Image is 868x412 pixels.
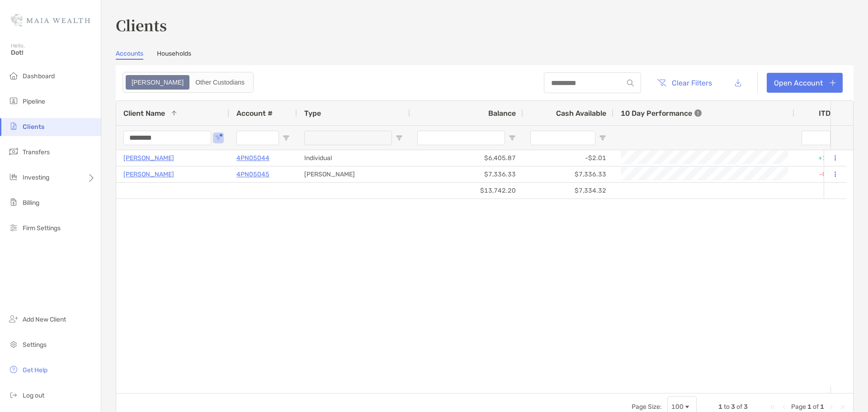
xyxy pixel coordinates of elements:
div: +1.60% [794,150,849,166]
span: Type [304,109,321,118]
button: Open Filter Menu [396,134,403,142]
div: First Page [769,403,777,411]
img: settings icon [8,339,19,350]
a: Accounts [116,50,143,60]
img: transfers icon [8,146,19,157]
span: Billing [23,199,39,207]
div: $7,336.33 [523,166,613,182]
span: Cash Available [556,109,606,118]
input: Client Name Filter Input [123,131,211,145]
span: 1 [807,403,811,411]
span: Client Name [123,109,165,118]
img: pipeline icon [8,95,19,106]
input: Balance Filter Input [417,131,505,145]
input: Cash Available Filter Input [530,131,595,145]
span: 1 [718,403,722,411]
div: Previous Page [780,403,788,411]
span: to [724,403,730,411]
button: Clear Filters [650,73,719,93]
div: $7,336.33 [410,166,523,182]
span: Add New Client [23,316,66,323]
div: Next Page [828,403,835,411]
span: Balance [488,109,516,118]
img: input icon [627,80,634,86]
a: Households [157,50,191,60]
div: -0.05% [794,166,849,182]
a: [PERSON_NAME] [123,152,174,164]
div: Page Size: [632,403,662,411]
div: $6,405.87 [410,150,523,166]
span: Dashboard [23,72,55,80]
span: Transfers [23,148,50,156]
span: 3 [731,403,735,411]
div: Individual [297,150,410,166]
div: 10 Day Performance [621,101,702,125]
img: get-help icon [8,364,19,375]
div: $7,334.32 [523,183,613,199]
div: [PERSON_NAME] [297,166,410,182]
span: Clients [23,123,44,131]
img: add_new_client icon [8,313,19,324]
span: Account # [236,109,273,118]
img: dashboard icon [8,70,19,81]
img: clients icon [8,121,19,132]
img: logout icon [8,389,19,400]
span: Investing [23,174,49,181]
img: billing icon [8,197,19,208]
button: Open Filter Menu [215,134,222,142]
span: Settings [23,341,47,349]
span: 3 [744,403,748,411]
button: Open Filter Menu [509,134,516,142]
div: segmented control [123,72,254,93]
span: Pipeline [23,98,45,105]
span: of [736,403,742,411]
div: 100 [671,403,684,411]
span: Firm Settings [23,224,61,232]
span: 1 [820,403,824,411]
span: Get Help [23,366,47,374]
h3: Clients [116,14,854,35]
button: Open Filter Menu [283,134,290,142]
a: 4PN05044 [236,152,269,164]
a: [PERSON_NAME] [123,169,174,180]
button: Open Filter Menu [599,134,606,142]
a: 4PN05045 [236,169,269,180]
div: -$2.01 [523,150,613,166]
input: Account # Filter Input [236,131,279,145]
div: $13,742.20 [410,183,523,199]
span: Page [791,403,806,411]
div: Other Custodians [190,76,250,89]
div: Last Page [839,403,846,411]
span: of [813,403,819,411]
div: ITD [819,109,841,118]
input: ITD Filter Input [802,131,830,145]
img: investing icon [8,171,19,182]
a: Open Account [767,73,843,93]
img: Zoe Logo [11,4,90,36]
span: Dot! [11,49,95,57]
span: Log out [23,392,44,399]
div: Zoe [127,76,189,89]
img: firm-settings icon [8,222,19,233]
